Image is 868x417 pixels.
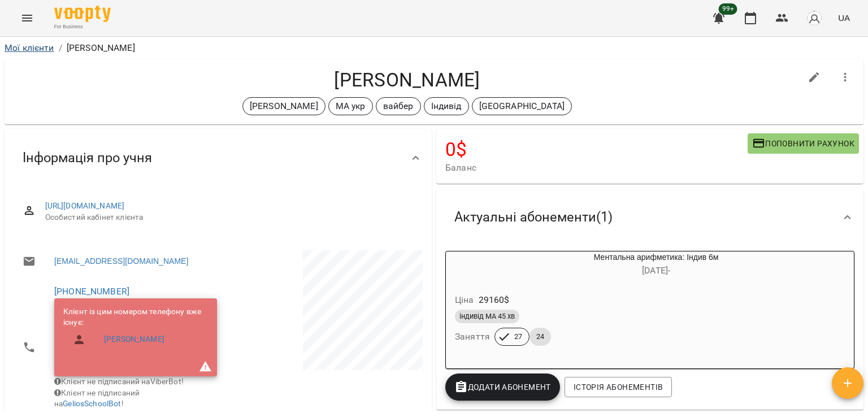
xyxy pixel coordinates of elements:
span: Історія абонементів [574,380,663,394]
h6: Ціна [455,292,474,308]
div: Актуальні абонементи(1) [436,188,863,246]
div: [PERSON_NAME] [242,97,325,115]
button: Ментальна арифметика: Індив 6м[DATE]- Ціна29160$індивід МА 45 хвЗаняття2724 [446,251,812,359]
p: вайбер [383,99,414,113]
span: 27 [507,332,529,342]
h4: [PERSON_NAME] [14,68,801,92]
div: [GEOGRAPHIC_DATA] [472,97,572,115]
div: Ментальна арифметика: Індив 6м [446,251,500,279]
a: GeliosSchoolBot [63,399,121,408]
p: [PERSON_NAME] [250,99,318,113]
span: 24 [530,332,551,342]
div: Індивід [424,97,469,115]
p: МА укр [336,99,366,113]
div: МА укр [328,97,373,115]
img: avatar_s.png [806,10,822,26]
span: Актуальні абонементи ( 1 ) [454,208,613,226]
button: Menu [14,5,41,32]
p: 29160 $ [479,293,510,307]
p: Індивід [431,99,462,113]
ul: Клієнт із цим номером телефону вже існує: [63,306,208,355]
span: Додати Абонемент [454,380,551,394]
span: Баланс [445,161,748,175]
button: Історія абонементів [565,377,672,397]
span: Особистий кабінет клієнта [45,212,414,223]
nav: breadcrumb [5,41,863,55]
p: [GEOGRAPHIC_DATA] [479,99,565,113]
img: Voopty Logo [54,6,111,22]
div: Інформація про учня [5,129,432,187]
p: [PERSON_NAME] [67,41,135,55]
button: Поповнити рахунок [748,133,859,154]
button: UA [834,7,854,28]
button: Додати Абонемент [445,373,560,401]
a: [PHONE_NUMBER] [54,286,129,297]
div: вайбер [376,97,421,115]
span: індивід МА 45 хв [455,311,519,322]
a: Мої клієнти [5,42,54,53]
span: Інформація про учня [23,149,152,167]
a: [EMAIL_ADDRESS][DOMAIN_NAME] [54,255,188,267]
span: 99+ [719,3,737,15]
h6: Заняття [455,329,490,345]
span: Клієнт не підписаний на ! [54,388,140,409]
span: UA [838,12,850,24]
span: For Business [54,23,111,31]
h4: 0 $ [445,138,748,161]
div: Ментальна арифметика: Індив 6м [500,251,812,279]
a: [PERSON_NAME] [104,334,164,345]
span: Поповнити рахунок [752,137,854,150]
span: Клієнт не підписаний на ViberBot! [54,377,184,386]
a: [URL][DOMAIN_NAME] [45,201,125,210]
span: [DATE] - [642,265,670,276]
li: / [59,41,62,55]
